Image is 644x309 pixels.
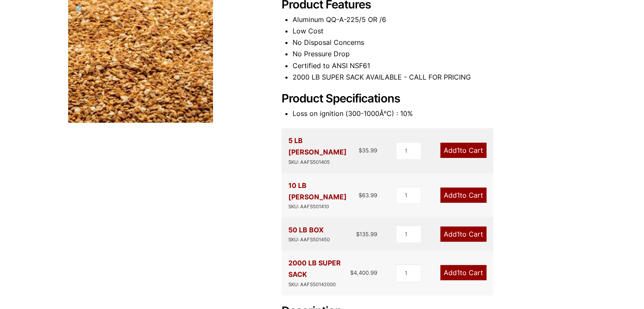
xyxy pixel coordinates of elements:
li: Certified to ANSI NSF61 [293,60,576,72]
li: Loss on ignition (300-1000Â°C) : 10% [293,108,576,119]
span: 1 [457,191,460,199]
span: $ [359,147,362,154]
span: $ [359,192,362,199]
h2: Product Specifications [282,92,576,106]
bdi: 63.99 [359,192,377,199]
li: Aluminum QQ-A-225/5 OR /6 [293,14,576,25]
span: 1 [457,146,460,154]
div: 5 LB [PERSON_NAME] [288,135,359,166]
bdi: 4,400.99 [350,269,377,276]
div: 2000 LB SUPER SACK [288,257,351,288]
span: $ [356,231,359,237]
span: $ [350,269,354,276]
div: SKU: AAFS501410 [288,203,359,211]
span: 1 [457,268,460,277]
li: No Disposal Concerns [293,37,576,48]
a: Add1to Cart [440,188,486,203]
div: SKU: AAFS501450 [288,236,330,244]
div: SKU: AAFS501405 [288,158,359,166]
li: 2000 LB SUPER SACK AVAILABLE - CALL FOR PRICING [293,72,576,83]
div: 50 LB BOX [288,224,330,244]
div: SKU: AAFS50142000 [288,281,351,289]
a: Add1to Cart [440,143,486,158]
a: Add1to Cart [440,265,486,280]
div: 10 LB [PERSON_NAME] [288,180,359,211]
li: Low Cost [293,25,576,37]
span: 🔍 [75,5,85,14]
li: No Pressure Drop [293,48,576,60]
a: Add1to Cart [440,226,486,242]
bdi: 135.99 [356,231,377,237]
span: 1 [457,230,460,238]
bdi: 35.99 [359,147,377,154]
